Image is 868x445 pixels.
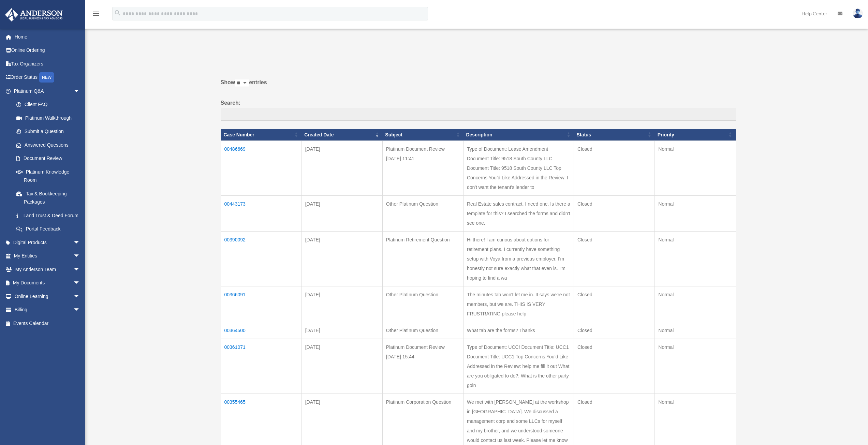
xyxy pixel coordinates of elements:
td: [DATE] [301,231,382,286]
td: [DATE] [301,286,382,322]
td: Other Platinum Question [382,195,463,231]
th: Status: activate to sort column ascending [574,129,655,140]
a: Platinum Knowledge Room [10,165,87,187]
a: Submit a Question [10,125,87,138]
td: [DATE] [301,322,382,339]
span: arrow_drop_down [73,303,87,317]
a: Platinum Walkthrough [10,111,87,125]
a: Document Review [10,152,87,165]
th: Case Number: activate to sort column ascending [221,129,301,140]
a: Online Learningarrow_drop_down [5,290,90,303]
i: menu [92,10,100,18]
a: Tax & Bookkeeping Packages [10,187,87,209]
td: [DATE] [301,339,382,394]
td: Closed [574,195,655,231]
td: [DATE] [301,195,382,231]
td: Normal [655,322,736,339]
th: Description: activate to sort column ascending [463,129,574,140]
td: Platinum Document Review [DATE] 11:41 [382,140,463,195]
td: [DATE] [301,140,382,195]
td: 00366091 [221,286,301,322]
td: 00364500 [221,322,301,339]
td: Normal [655,231,736,286]
a: My Documentsarrow_drop_down [5,276,90,290]
td: Normal [655,286,736,322]
a: Answered Questions [10,138,84,152]
span: arrow_drop_down [73,249,87,263]
a: Billingarrow_drop_down [5,303,90,317]
a: Online Ordering [5,44,90,57]
a: Home [5,30,90,44]
td: What tab are the forms? Thanks [463,322,574,339]
img: User Pic [853,9,863,18]
span: arrow_drop_down [73,276,87,290]
span: arrow_drop_down [73,84,87,98]
td: Normal [655,195,736,231]
a: Platinum Q&Aarrow_drop_down [5,84,87,98]
td: Normal [655,140,736,195]
label: Show entries [221,78,736,94]
span: arrow_drop_down [73,236,87,250]
a: menu [92,12,100,18]
td: 00361071 [221,339,301,394]
a: Digital Productsarrow_drop_down [5,236,90,249]
td: Platinum Document Review [DATE] 15:44 [382,339,463,394]
td: Real Estate sales contract, I need one. Is there a template for this? I searched the forms and di... [463,195,574,231]
a: Events Calendar [5,316,90,330]
td: 00443173 [221,195,301,231]
img: Anderson Advisors Platinum Portal [3,8,65,21]
a: Portal Feedback [10,222,87,236]
td: Hi there! I am curious about options for retirement plans. I currently have something setup with ... [463,231,574,286]
td: 00486669 [221,140,301,195]
td: Closed [574,231,655,286]
th: Subject: activate to sort column ascending [382,129,463,140]
td: Closed [574,322,655,339]
td: Other Platinum Question [382,286,463,322]
td: The minutes tab won't let me in. It says we're not members, but we are. THIS IS VERY FRUSTRATING ... [463,286,574,322]
td: Closed [574,140,655,195]
input: Search: [221,108,736,121]
th: Priority: activate to sort column ascending [655,129,736,140]
label: Search: [221,98,736,121]
td: Platinum Retirement Question [382,231,463,286]
div: NEW [39,72,54,83]
td: Other Platinum Question [382,322,463,339]
td: 00390092 [221,231,301,286]
i: search [114,9,121,17]
td: Normal [655,339,736,394]
a: Land Trust & Deed Forum [10,209,87,222]
span: arrow_drop_down [73,290,87,303]
a: Client FAQ [10,98,87,112]
td: Type of Document: UCC! Document Title: UCC1 Document Title: UCC1 Top Concerns You’d Like Addresse... [463,339,574,394]
a: Tax Organizers [5,57,90,71]
th: Created Date: activate to sort column ascending [301,129,382,140]
select: Showentries [235,79,249,87]
td: Type of Document: Lease Amendment Document Title: 9518 South County LLC Document Title: 9518 Sout... [463,140,574,195]
span: arrow_drop_down [73,263,87,277]
a: Order StatusNEW [5,71,90,85]
td: Closed [574,339,655,394]
td: Closed [574,286,655,322]
a: My Entitiesarrow_drop_down [5,249,90,263]
a: My Anderson Teamarrow_drop_down [5,263,90,276]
